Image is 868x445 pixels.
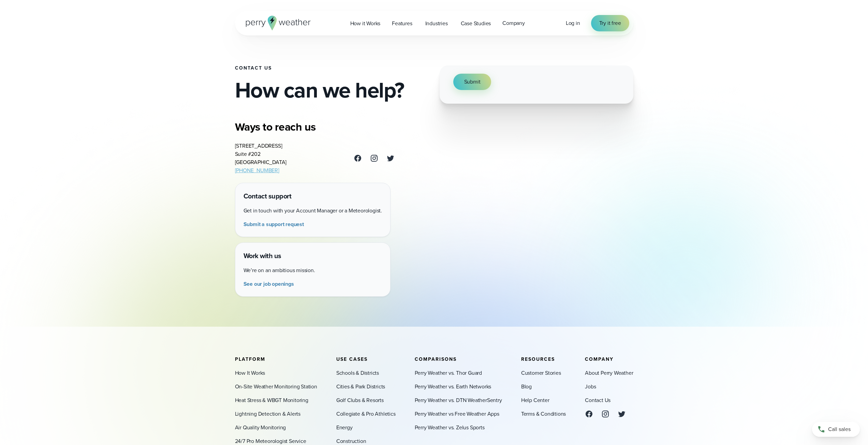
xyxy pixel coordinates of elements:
a: [PHONE_NUMBER] [235,166,279,174]
a: Lightning Detection & Alerts [235,410,300,418]
a: Perry Weather vs Free Weather Apps [415,410,499,418]
a: How it Works [344,16,386,30]
h3: Ways to reach us [235,120,395,134]
a: About Perry Weather [585,369,633,377]
a: Help Center [521,396,549,404]
a: Cities & Park Districts [336,383,385,391]
h1: Contact Us [235,65,429,71]
span: Try it free [599,19,621,27]
span: Comparisons [415,356,457,363]
span: Industries [425,19,448,28]
span: Company [502,19,525,27]
h2: How can we help? [235,79,429,101]
span: See our job openings [244,280,294,288]
span: Resources [521,356,555,363]
a: Perry Weather vs. Earth Networks [415,383,491,391]
p: We’re on an ambitious mission. [244,266,382,275]
a: Schools & Districts [336,369,379,377]
span: Use Cases [336,356,368,363]
a: Contact Us [585,396,610,404]
span: Company [585,356,614,363]
a: Blog [521,383,532,391]
a: Call sales [812,422,860,437]
h4: Contact support [244,191,382,201]
button: Submit [453,74,491,90]
span: Case Studies [461,19,491,28]
span: Submit [464,78,481,86]
a: Submit a support request [244,220,307,228]
span: Features [392,19,412,28]
a: Collegiate & Pro Athletics [336,410,396,418]
a: Jobs [585,383,596,391]
span: Log in [566,19,580,27]
a: Customer Stories [521,369,561,377]
a: On-Site Weather Monitoring Station [235,383,317,391]
span: Call sales [828,425,851,433]
a: Perry Weather vs. DTN WeatherSentry [415,396,502,404]
span: How it Works [350,19,381,28]
a: See our job openings [244,280,297,288]
a: Perry Weather vs. Zelus Sports [415,424,485,432]
a: Golf Clubs & Resorts [336,396,384,404]
a: Try it free [591,15,629,31]
a: Case Studies [455,16,497,30]
a: Log in [566,19,580,27]
a: Air Quality Monitoring [235,424,286,432]
a: Heat Stress & WBGT Monitoring [235,396,308,404]
a: Perry Weather vs. Thor Guard [415,369,482,377]
address: [STREET_ADDRESS] Suite #202 [GEOGRAPHIC_DATA] [235,142,287,175]
a: How It Works [235,369,265,377]
a: Terms & Conditions [521,410,566,418]
span: Submit a support request [244,220,304,228]
p: Get in touch with your Account Manager or a Meteorologist. [244,207,382,215]
a: Energy [336,424,353,432]
span: Platform [235,356,265,363]
h4: Work with us [244,251,382,261]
